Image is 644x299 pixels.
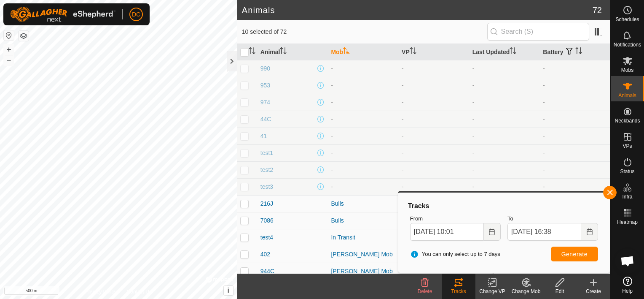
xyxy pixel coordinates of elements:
[402,99,404,106] app-display-virtual-paddock-transition: -
[472,183,475,190] span: -
[331,64,395,73] div: -
[410,215,501,223] label: From
[10,7,115,22] img: Gallagher Logo
[260,132,267,141] span: 41
[507,215,598,223] label: To
[575,49,582,55] p-sorticon: Activate to sort
[228,287,229,294] span: i
[539,44,610,60] th: Battery
[260,267,274,276] span: 944C
[621,68,633,73] span: Mobs
[85,288,117,296] a: Privacy Policy
[224,286,233,295] button: i
[280,49,287,55] p-sorticon: Activate to sort
[331,132,395,141] div: -
[615,17,639,22] span: Schedules
[561,251,588,258] span: Generate
[327,44,398,60] th: Mob
[398,44,469,60] th: VP
[402,183,404,190] app-display-virtual-paddock-transition: -
[472,65,475,72] span: -
[577,288,610,295] div: Create
[257,44,328,60] th: Animal
[551,247,598,261] button: Generate
[402,65,404,72] app-display-virtual-paddock-transition: -
[331,98,395,107] div: -
[510,49,516,55] p-sorticon: Activate to sort
[260,182,273,191] span: test3
[410,250,500,258] span: You can only select up to 7 days
[249,49,255,55] p-sorticon: Activate to sort
[618,93,636,98] span: Animals
[543,288,577,295] div: Edit
[4,30,14,41] button: Reset Map
[622,288,633,294] span: Help
[331,216,395,225] div: Bulls
[484,223,501,241] button: Choose Date
[620,169,634,174] span: Status
[615,248,640,274] div: Open chat
[132,10,140,19] span: DC
[402,149,404,156] app-display-virtual-paddock-transition: -
[331,267,395,276] div: [PERSON_NAME] Mob
[472,166,475,173] span: -
[260,64,270,73] span: 990
[539,178,610,195] td: -
[472,116,475,122] span: -
[617,220,638,225] span: Heatmap
[331,182,395,191] div: -
[418,288,432,294] span: Delete
[4,55,14,65] button: –
[622,194,632,199] span: Infra
[611,273,644,297] a: Help
[539,94,610,111] td: -
[331,199,395,208] div: Bulls
[475,288,509,295] div: Change VP
[539,60,610,77] td: -
[614,118,640,123] span: Neckbands
[469,44,540,60] th: Last Updated
[260,98,270,107] span: 974
[472,82,475,89] span: -
[407,201,601,211] div: Tracks
[331,81,395,90] div: -
[260,81,270,90] span: 953
[4,44,14,54] button: +
[402,133,404,139] app-display-virtual-paddock-transition: -
[260,250,270,259] span: 402
[127,288,152,296] a: Contact Us
[343,49,350,55] p-sorticon: Activate to sort
[472,133,475,139] span: -
[410,49,416,55] p-sorticon: Activate to sort
[509,288,543,295] div: Change Mob
[331,149,395,158] div: -
[260,199,273,208] span: 216J
[581,223,598,241] button: Choose Date
[623,144,632,149] span: VPs
[331,166,395,174] div: -
[242,5,593,15] h2: Animals
[331,115,395,124] div: -
[331,233,395,242] div: In Transit
[539,111,610,128] td: -
[472,149,475,156] span: -
[260,115,271,124] span: 44C
[402,82,404,89] app-display-virtual-paddock-transition: -
[472,99,475,106] span: -
[242,27,487,36] span: 10 selected of 72
[539,77,610,94] td: -
[19,31,29,41] button: Map Layers
[331,250,395,259] div: [PERSON_NAME] Mob
[593,4,602,16] span: 72
[260,216,274,225] span: 7086
[442,288,475,295] div: Tracks
[539,128,610,144] td: -
[539,144,610,161] td: -
[260,149,273,158] span: test1
[539,161,610,178] td: -
[260,233,273,242] span: test4
[402,166,404,173] app-display-virtual-paddock-transition: -
[402,116,404,122] app-display-virtual-paddock-transition: -
[487,23,589,41] input: Search (S)
[614,42,641,47] span: Notifications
